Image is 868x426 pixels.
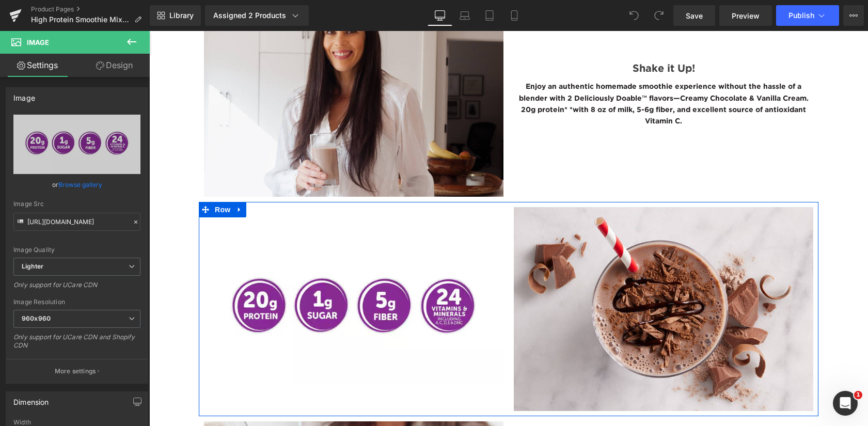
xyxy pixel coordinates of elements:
iframe: To enrich screen reader interactions, please activate Accessibility in Grammarly extension settings [149,31,868,426]
img: 10g protein, 4-5g fiber,24 vitamins and minerals including A,C,D,E & zinc:, gluten free [55,203,354,353]
div: Image Src [13,200,140,208]
button: Undo [624,5,644,26]
p: More settings [55,367,96,376]
div: Only support for UCare CDN and Shopify CDN [13,333,140,356]
h5: Shake it Up! [365,30,664,45]
a: Preview [719,5,772,26]
a: Mobile [502,5,527,26]
a: Expand / Collapse [84,171,97,186]
span: Image [27,38,49,46]
img: Product and lifestyle image of Strawberries and Cream [365,176,664,380]
span: Preview [732,10,760,21]
a: New Library [150,5,201,26]
div: or [13,179,140,190]
span: Save [686,10,703,21]
a: Laptop [452,5,477,26]
a: Product Pages [31,5,150,13]
div: Assigned 2 Products [213,10,301,21]
button: Publish [776,5,839,26]
span: 1 [854,391,862,399]
b: 960x960 [22,314,51,322]
b: Lighter [22,262,43,270]
iframe: Intercom live chat [833,391,858,416]
a: Tablet [477,5,502,26]
div: Image Quality [13,246,140,254]
div: Only support for UCare CDN [13,281,140,296]
button: More [843,5,864,26]
button: Redo [649,5,669,26]
input: Link [13,213,140,231]
span: High Protein Smoothie Mixes 2 - recharge format [31,15,130,24]
span: Row [63,171,84,186]
div: Image Resolution [13,298,140,306]
div: Dimension [13,392,49,406]
p: Enjoy an authentic homemade smoothie experience without the hassle of a blender with 2 Deliciousl... [365,50,664,97]
a: Browse gallery [58,176,102,194]
span: Publish [788,11,814,20]
a: Design [77,54,152,77]
a: Desktop [428,5,452,26]
button: More settings [6,359,148,383]
div: Width [13,419,140,426]
div: Image [13,88,35,102]
span: Library [169,11,194,20]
